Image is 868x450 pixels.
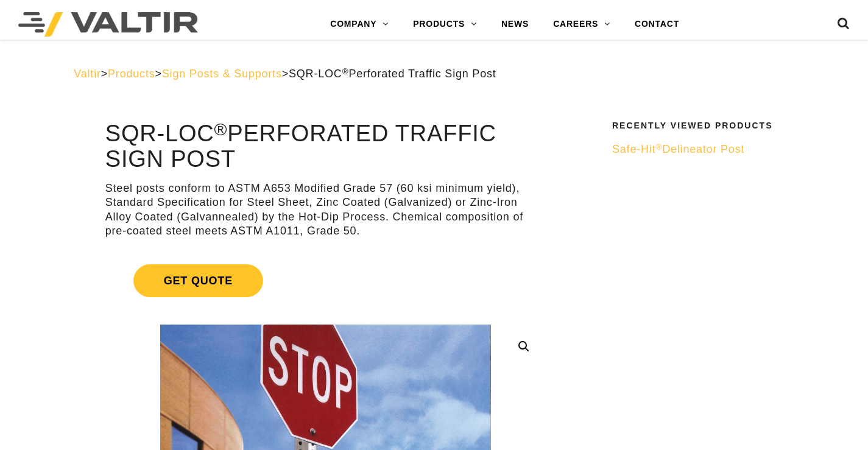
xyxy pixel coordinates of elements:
sup: ® [342,67,349,76]
a: PRODUCTS [401,12,489,37]
span: SQR-LOC Perforated Traffic Sign Post [289,68,496,80]
span: Get Quote [133,264,263,297]
span: Safe-Hit Delineator Post [612,143,744,155]
sup: ® [655,142,662,152]
h2: Recently Viewed Products [612,121,786,130]
sup: ® [214,119,227,139]
p: Steel posts conform to ASTM A653 Modified Grade 57 (60 ksi minimum yield), Standard Specification... [105,181,546,239]
a: Sign Posts & Supports [162,68,282,80]
div: > > > [74,67,794,81]
h1: SQR-LOC Perforated Traffic Sign Post [105,121,546,172]
a: COMPANY [318,12,401,37]
a: NEWS [489,12,541,37]
a: Safe-Hit®Delineator Post [612,142,786,156]
a: Get Quote [105,250,546,312]
a: CONTACT [623,12,691,37]
a: CAREERS [541,12,623,37]
a: Valtir [74,68,101,80]
a: Products [108,68,155,80]
img: Valtir [18,12,198,37]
